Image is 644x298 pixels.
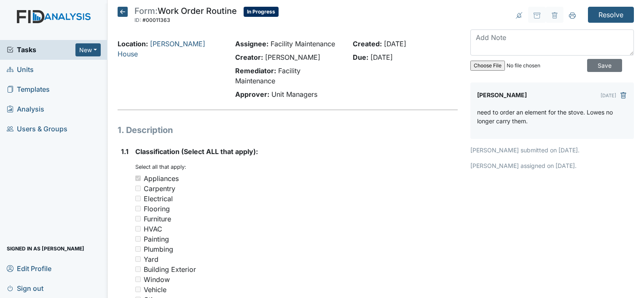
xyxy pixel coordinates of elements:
span: [DATE] [370,53,393,61]
span: Templates [7,83,50,96]
input: Yard [135,256,141,262]
div: Appliances [144,173,179,184]
div: Yard [144,254,158,264]
input: Vehicle [135,287,141,292]
small: [DATE] [601,93,616,98]
div: Building Exterior [144,264,196,274]
div: Work Order Routine [134,7,237,25]
span: Form: [134,6,158,16]
input: Resolve [588,7,634,23]
div: Electrical [144,194,173,204]
div: Carpentry [144,184,175,194]
span: Facility Maintenance [271,40,335,48]
span: Signed in as [PERSON_NAME] [7,242,84,255]
div: HVAC [144,224,162,234]
small: Select all that apply: [135,164,186,170]
strong: Approver: [235,90,269,98]
strong: Created: [353,40,382,48]
span: Sign out [7,282,43,295]
input: Window [135,277,141,282]
input: Plumbing [135,246,141,252]
p: need to order an element for the stove. Lowes no longer carry them. [477,108,627,125]
input: Save [587,59,622,72]
p: [PERSON_NAME] submitted on [DATE]. [470,146,634,154]
input: Painting [135,236,141,242]
strong: Remediator: [235,67,276,75]
a: [PERSON_NAME] House [118,40,205,58]
p: [PERSON_NAME] assigned on [DATE]. [470,161,634,170]
div: Window [144,274,170,285]
input: Appliances [135,176,141,181]
div: Flooring [144,204,170,214]
span: Unit Managers [271,90,317,98]
button: New [75,43,101,56]
span: Analysis [7,103,44,116]
span: [PERSON_NAME] [265,53,320,61]
input: Carpentry [135,186,141,191]
span: [DATE] [384,40,406,48]
span: Users & Groups [7,122,67,136]
span: #00011363 [142,17,170,23]
h1: 1. Description [118,124,458,136]
input: Flooring [135,206,141,211]
span: Classification (Select ALL that apply): [135,147,258,156]
input: Electrical [135,196,141,201]
span: ID: [134,17,141,23]
a: Tasks [7,45,75,55]
label: [PERSON_NAME] [477,89,527,101]
strong: Due: [353,53,368,61]
input: HVAC [135,226,141,231]
strong: Creator: [235,53,263,61]
span: Units [7,63,34,76]
span: Edit Profile [7,262,51,275]
div: Plumbing [144,244,173,254]
input: Building Exterior [135,266,141,272]
label: 1.1 [121,146,129,157]
span: In Progress [244,7,279,17]
strong: Assignee: [235,40,268,48]
input: Furniture [135,216,141,221]
div: Painting [144,234,169,244]
div: Vehicle [144,285,166,295]
strong: Location: [118,40,148,48]
div: Furniture [144,214,171,224]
